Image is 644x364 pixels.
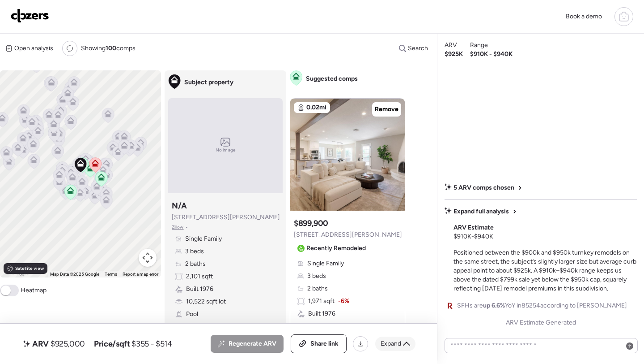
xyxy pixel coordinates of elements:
span: 0.02mi [306,103,326,112]
span: Book a demo [566,13,602,20]
span: ARV Estimate [453,223,494,232]
img: Logo [11,9,49,23]
span: $910K - $940K [453,232,493,241]
span: 2,101 sqft [186,272,213,281]
span: 10,442 sqft lot [308,322,349,331]
span: 100 [106,44,116,52]
span: Pool [186,310,198,319]
span: Suggested comps [306,74,358,83]
span: ARV [32,338,49,349]
h3: N/A [172,200,187,211]
span: ARV Estimate Generated [506,318,576,327]
span: • [186,224,188,231]
span: Share link [310,339,339,348]
span: 3 beds [307,272,326,281]
span: Single Family [307,259,344,268]
span: $925K [445,50,463,59]
span: Open analysis [14,44,53,53]
span: Satellite view [15,265,44,272]
img: Google [2,266,32,277]
button: Map camera controls [139,249,157,267]
span: -6% [338,297,349,306]
span: Search [408,44,428,53]
span: 3 beds [185,247,204,256]
span: [STREET_ADDRESS][PERSON_NAME] [172,213,280,222]
span: Heatmap [21,286,47,295]
span: 2 baths [307,284,328,293]
span: Range [470,41,488,50]
span: Built 1976 [186,285,213,294]
span: $355 - $514 [131,338,172,349]
a: Terms [105,272,117,277]
span: Expand full analysis [453,207,509,216]
span: Remove [375,105,398,114]
span: Recently Remodeled [306,244,366,253]
span: ARV [445,41,457,50]
a: Report a map error [123,272,158,277]
span: Expand [381,339,401,348]
span: 10,522 sqft lot [186,297,226,306]
h3: $899,900 [294,218,328,229]
span: -1% [352,322,363,331]
span: $925,000 [51,338,85,349]
a: Open this area in Google Maps (opens a new window) [2,266,32,277]
span: Subject property [184,78,233,87]
span: 5 ARV comps chosen [453,183,514,192]
span: Zillow [172,224,184,231]
span: Positioned between the $900k and $950k turnkey remodels on the same street, the subject’s slightl... [453,249,636,292]
span: 1,971 sqft [308,297,335,306]
span: Regenerate ARV [229,339,276,348]
span: Single Family [185,234,222,243]
span: Price/sqft [94,338,130,349]
span: [STREET_ADDRESS][PERSON_NAME] [294,230,402,239]
span: Showing comps [81,44,136,53]
span: $910K - $940K [470,50,513,59]
span: 2 baths [185,260,206,269]
span: Map Data ©2025 Google [50,272,99,277]
span: No image [216,147,235,154]
span: up 6.6% [483,302,505,309]
span: SFHs are YoY in 85254 according to [PERSON_NAME] [457,301,627,310]
span: Built 1976 [308,309,335,318]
